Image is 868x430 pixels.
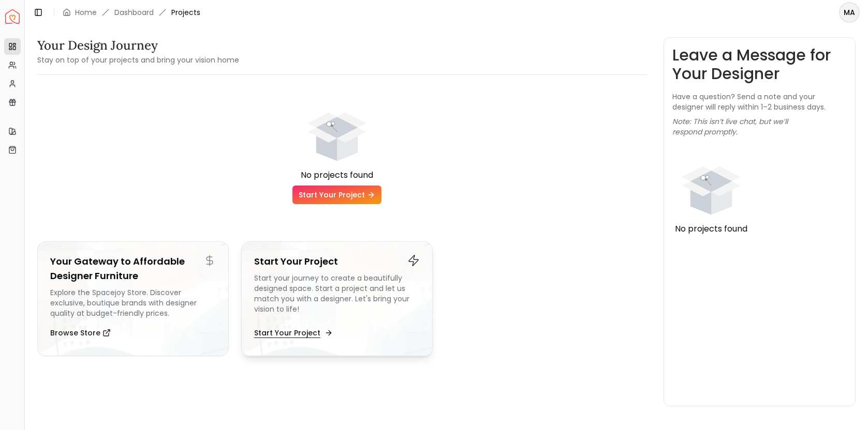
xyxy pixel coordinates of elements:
[672,116,847,137] p: Note: This isn’t live chat, but we’ll respond promptly.
[37,241,229,356] a: Your Gateway to Affordable Designer FurnitureExplore the Spacejoy Store. Discover exclusive, bout...
[292,186,381,204] a: Start Your Project
[114,7,154,18] a: Dashboard
[5,9,20,24] a: Spacejoy
[672,91,847,112] p: Have a question? Send a note and your designer will reply within 1–2 business days.
[672,145,750,223] div: animation
[37,169,637,181] div: No projects found
[672,46,847,83] h3: Leave a Message for Your Designer
[171,7,200,18] span: Projects
[254,273,420,318] div: Start your journey to create a beautifully designed space. Start a project and let us match you w...
[298,91,376,169] div: animation
[672,223,750,235] div: No projects found
[37,37,239,54] h3: Your Design Journey
[50,254,216,283] h5: Your Gateway to Affordable Designer Furniture
[37,55,239,65] small: Stay on top of your projects and bring your vision home
[75,7,97,18] a: Home
[254,254,420,269] h5: Start Your Project
[50,323,111,343] button: Browse Store
[840,3,859,22] span: MA
[241,241,433,356] a: Start Your ProjectStart your journey to create a beautifully designed space. Start a project and ...
[50,287,216,318] div: Explore the Spacejoy Store. Discover exclusive, boutique brands with designer quality at budget-f...
[63,7,200,18] nav: breadcrumb
[839,2,860,23] button: MA
[254,323,331,343] button: Start Your Project
[5,9,20,24] img: Spacejoy Logo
